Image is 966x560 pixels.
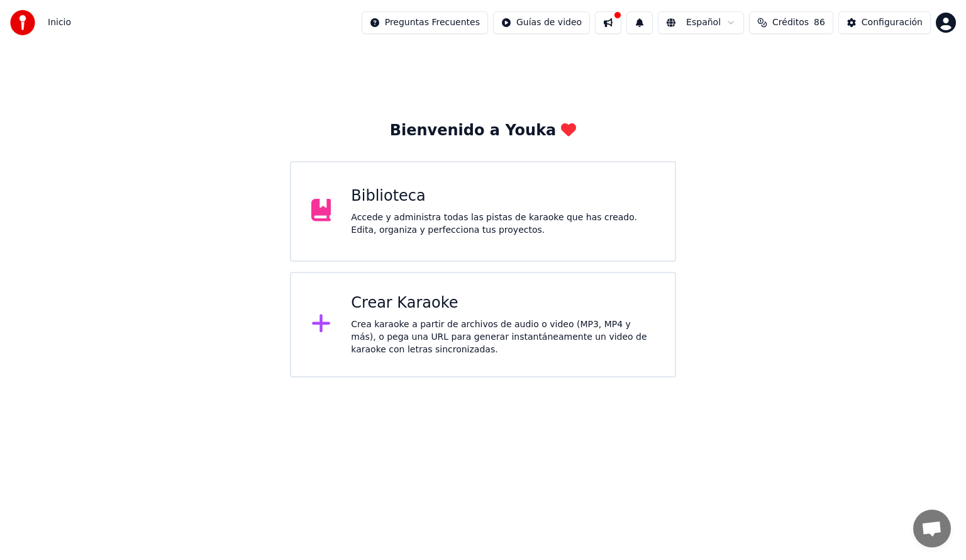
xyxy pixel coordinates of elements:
button: Créditos86 [749,11,833,34]
button: Preguntas Frecuentes [362,11,488,34]
span: Créditos [772,16,809,29]
span: 86 [814,16,825,29]
div: Crear Karaoke [351,293,655,313]
button: Guías de video [493,11,590,34]
div: Crea karaoke a partir de archivos de audio o video (MP3, MP4 y más), o pega una URL para generar ... [351,318,655,356]
a: Chat abierto [913,510,951,547]
span: Inicio [48,16,71,29]
div: Configuración [862,16,923,29]
button: Configuración [838,11,931,34]
div: Bienvenido a Youka [390,121,577,141]
img: youka [10,10,35,35]
div: Biblioteca [351,186,655,206]
nav: breadcrumb [48,16,71,29]
div: Accede y administra todas las pistas de karaoke que has creado. Edita, organiza y perfecciona tus... [351,211,655,237]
